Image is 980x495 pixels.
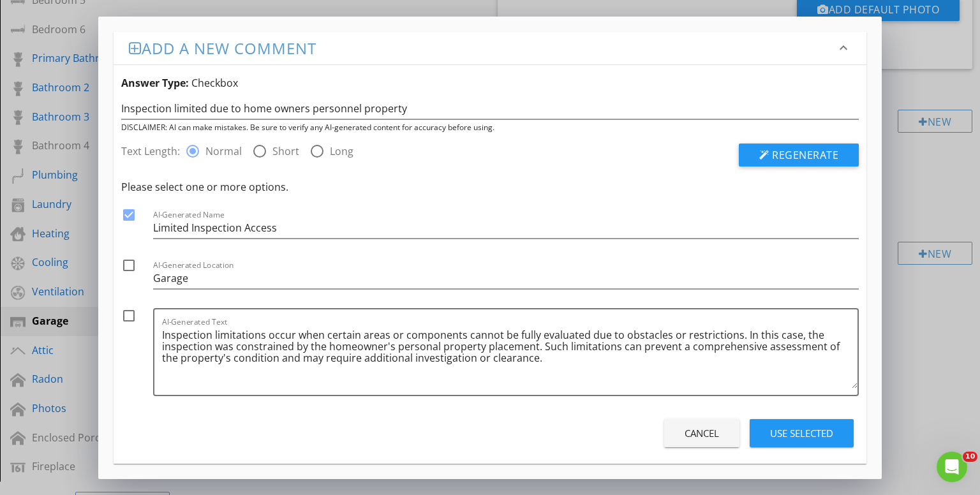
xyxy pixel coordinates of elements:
[272,145,299,158] label: Short
[191,76,238,90] span: Checkbox
[153,268,859,289] input: AI-Generated Location
[772,148,838,162] span: Regenerate
[121,122,859,133] div: DISCLAIMER: AI can make mistakes. Be sure to verify any AI-generated content for accuracy before ...
[750,419,854,447] button: Use Selected
[330,145,353,158] label: Long
[937,452,967,482] iframe: Intercom live chat
[121,179,859,195] div: Please select one or more options.
[739,144,859,166] button: Regenerate
[121,144,185,159] label: Text Length:
[121,98,859,119] input: Enter a few words (ex: leaky kitchen faucet)
[121,76,189,90] strong: Answer Type:
[963,452,977,462] span: 10
[685,426,719,441] div: Cancel
[153,218,859,239] input: AI-Generated Name
[129,40,836,57] h3: Add a new comment
[770,426,833,441] div: Use Selected
[836,40,851,55] i: keyboard_arrow_down
[205,145,242,158] label: Normal
[664,419,739,447] button: Cancel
